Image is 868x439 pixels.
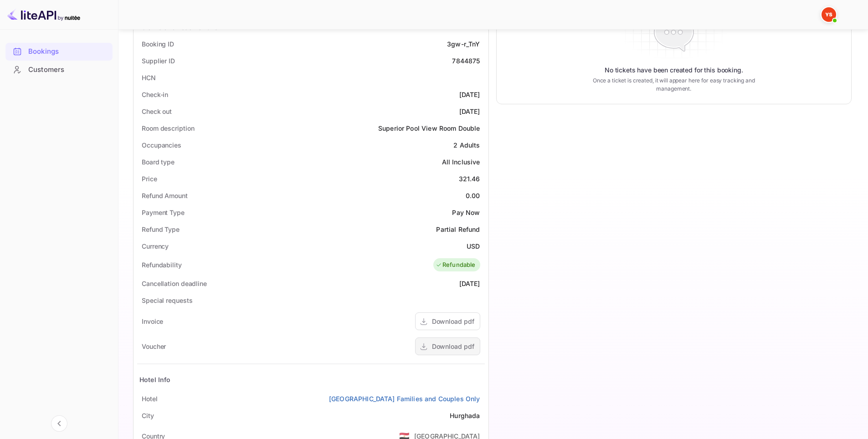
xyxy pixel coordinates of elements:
[578,77,769,93] p: Once a ticket is created, it will appear here for easy tracking and management.
[447,39,480,49] div: 3gw-r_TnY
[432,316,474,326] div: Download pdf
[466,191,480,200] div: 0.00
[142,73,156,82] div: HCN
[329,394,480,403] a: [GEOGRAPHIC_DATA] Families and Couples Only
[142,260,182,270] div: Refundability
[142,39,174,49] div: Booking ID
[442,157,480,167] div: All Inclusive
[142,140,181,150] div: Occupancies
[142,191,188,200] div: Refund Amount
[467,241,480,251] div: USD
[5,43,113,61] div: Bookings
[459,107,480,116] div: [DATE]
[432,342,474,351] div: Download pdf
[5,61,113,79] div: Customers
[142,208,185,217] div: Payment Type
[142,241,169,251] div: Currency
[142,296,192,305] div: Special requests
[459,279,480,288] div: [DATE]
[142,123,194,133] div: Room description
[605,66,743,75] p: No tickets have been created for this booking.
[5,61,113,78] a: Customers
[142,225,180,234] div: Refund Type
[51,415,67,432] button: Collapse navigation
[142,107,172,116] div: Check out
[142,279,207,288] div: Cancellation deadline
[142,157,175,167] div: Board type
[436,260,476,270] div: Refundable
[28,65,108,75] div: Customers
[453,140,480,150] div: 2 Adults
[28,46,108,57] div: Bookings
[436,225,480,234] div: Partial Refund
[142,56,175,66] div: Supplier ID
[142,342,166,351] div: Voucher
[459,90,480,99] div: [DATE]
[142,174,157,184] div: Price
[459,174,480,184] div: 321.46
[452,56,480,66] div: 7844875
[822,7,836,22] img: Yandex Support
[139,375,171,384] div: Hotel Info
[450,411,480,420] div: Hurghada
[142,90,168,99] div: Check-in
[378,123,480,133] div: Superior Pool View Room Double
[7,7,80,22] img: LiteAPI logo
[142,394,158,403] div: Hotel
[142,316,163,326] div: Invoice
[452,208,480,217] div: Pay Now
[5,43,113,60] a: Bookings
[142,411,154,420] div: City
